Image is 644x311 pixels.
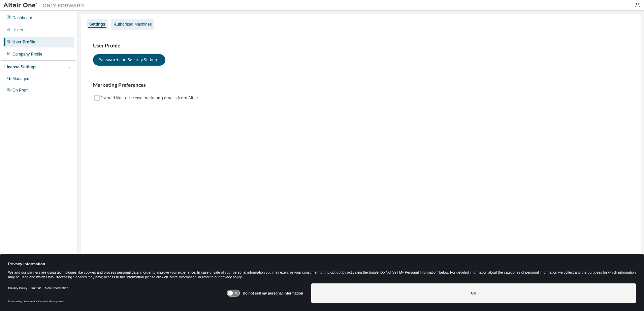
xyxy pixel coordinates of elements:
h3: Marketing Preferences [93,82,629,89]
div: User Profile [12,39,35,45]
h3: User Profile [93,42,629,49]
div: License Settings [4,64,36,70]
div: On Prem [12,88,29,93]
img: Altair One [3,2,88,9]
div: Authorized Machines [114,22,152,27]
div: Company Profile [12,51,42,57]
label: I would like to receive marketing emails from Altair [101,94,200,102]
div: Managed [12,76,29,81]
button: Password and Security Settings [93,54,165,66]
div: Users [12,27,23,33]
div: Settings [89,22,105,27]
div: Dashboard [12,15,32,21]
